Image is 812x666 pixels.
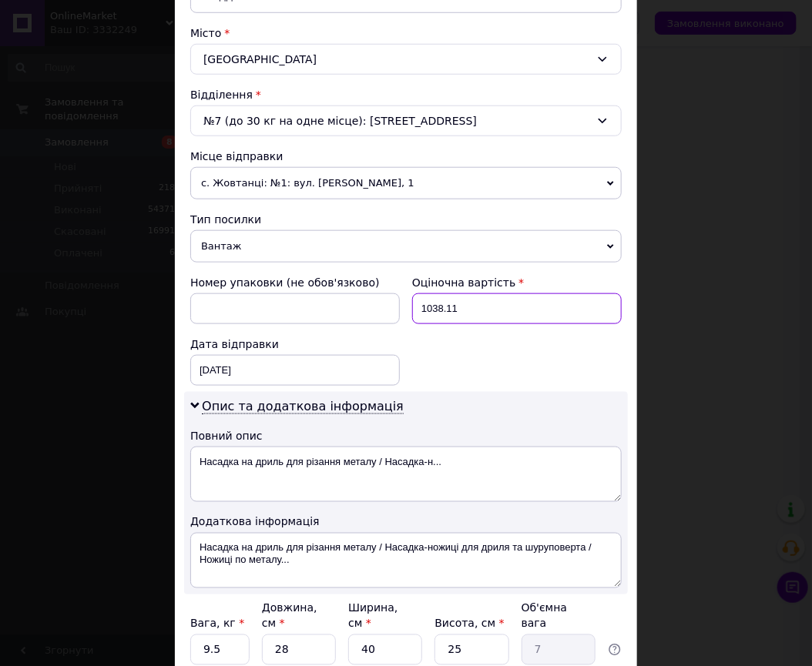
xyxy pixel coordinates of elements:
[190,87,622,102] div: Відділення
[190,230,622,263] span: Вантаж
[412,275,622,290] div: Оціночна вартість
[522,601,596,631] div: Об'ємна вага
[190,44,622,75] div: [GEOGRAPHIC_DATA]
[190,105,622,136] div: №7 (до 30 кг на одне місце): [STREET_ADDRESS]
[190,617,244,630] label: Вага, кг
[190,336,400,352] div: Дата відправки
[190,428,622,443] div: Повний опис
[190,514,622,530] div: Додаткова інформація
[190,213,261,226] span: Тип посилки
[190,25,622,41] div: Місто
[190,275,400,290] div: Номер упаковки (не обов'язково)
[190,150,284,162] span: Місце відправки
[190,167,622,199] span: с. Жовтанці: №1: вул. [PERSON_NAME], 1
[262,602,317,630] label: Довжина, см
[348,602,398,630] label: Ширина, см
[190,447,622,502] textarea: Насадка на дриль для різання металу / Насадка-н...
[202,399,404,414] span: Опис та додаткова інформація
[435,617,504,630] label: Висота, см
[190,533,622,588] textarea: Насадка на дриль для різання металу / Насадка-ножиці для дриля та шуруповерта / Ножиці по металу...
